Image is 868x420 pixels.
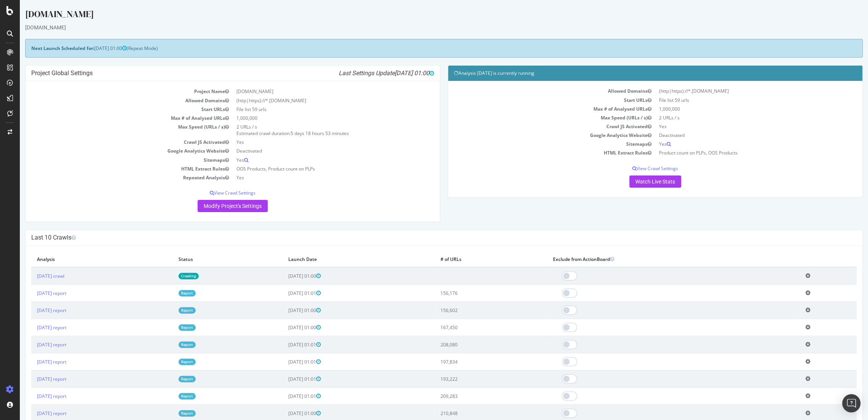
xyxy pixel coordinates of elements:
a: Watch Live Stats [609,175,661,188]
a: Report [159,341,176,348]
th: Launch Date [263,251,415,267]
td: (http|https)://*.[DOMAIN_NAME] [213,96,414,105]
td: 1,000,000 [213,114,414,122]
td: Allowed Domains [434,87,635,95]
td: Crawl JS Activated [11,138,213,146]
td: 156,602 [415,302,527,319]
i: Last Settings Update [319,69,414,77]
td: Yes [635,140,837,148]
h4: Project Global Settings [11,69,414,77]
p: View Crawl Settings [11,190,414,196]
div: Open Intercom Messenger [842,394,860,412]
td: Google Analytics Website [11,146,213,155]
td: Repeated Analysis [11,173,213,182]
td: Sitemaps [11,156,213,164]
a: Report [159,393,176,399]
td: Deactivated [635,131,837,140]
td: 167,450 [415,319,527,336]
td: 193,222 [415,370,527,388]
a: Report [159,324,176,331]
td: Max Speed (URLs / s) [11,122,213,138]
p: View Crawl Settings [434,165,837,172]
td: Yes [213,173,414,182]
span: [DATE] 01:01 [268,359,301,365]
div: [DOMAIN_NAME] [5,8,843,24]
td: Sitemaps [434,140,635,148]
td: Start URLs [11,105,213,114]
td: [DOMAIN_NAME] [213,87,414,96]
td: 1,000,000 [635,105,837,113]
td: Max # of Analysed URLs [11,114,213,122]
td: 2 URLs / s [635,113,837,122]
span: [DATE] 01:00 [74,45,107,51]
td: Product count on PLPs, OOS Products [635,148,837,157]
th: Analysis [11,251,153,267]
a: Report [159,410,176,417]
td: Yes [213,156,414,164]
td: Max Speed (URLs / s) [434,113,635,122]
span: [DATE] 01:01 [268,341,301,348]
td: Max # of Analysed URLs [434,105,635,113]
a: [DATE] report [17,410,47,417]
a: [DATE] report [17,393,47,399]
th: Status [153,251,263,267]
a: Report [159,290,176,296]
td: HTML Extract Rules [11,164,213,173]
a: Report [159,359,176,365]
td: Google Analytics Website [434,131,635,140]
td: Start URLs [434,96,635,105]
td: File list 59 urls [635,96,837,105]
span: [DATE] 01:00 [375,69,414,77]
th: # of URLs [415,251,527,267]
span: [DATE] 01:00 [268,307,301,314]
td: 2 URLs / s Estimated crawl duration: [213,122,414,138]
strong: Next Launch Scheduled for: [11,45,74,51]
td: 209,283 [415,388,527,405]
span: [DATE] 01:01 [268,393,301,399]
th: Exclude from ActionBoard [527,251,780,267]
td: HTML Extract Rules [434,148,635,157]
td: Project Name [11,87,213,96]
a: [DATE] crawl [17,273,45,279]
h4: Analysis [DATE] is currently running [434,69,837,77]
span: [DATE] 01:01 [268,290,301,296]
td: 197,834 [415,353,527,370]
td: 208,080 [415,336,527,353]
span: [DATE] 01:01 [268,376,301,382]
a: Report [159,376,176,382]
td: Crawl JS Activated [434,122,635,131]
a: Crawling [159,273,179,279]
a: [DATE] report [17,341,47,348]
a: [DATE] report [17,324,47,331]
td: OOS Products, Product count on PLPs [213,164,414,173]
a: [DATE] report [17,359,47,365]
span: [DATE] 01:00 [268,324,301,331]
span: [DATE] 01:00 [268,273,301,279]
a: Report [159,307,176,314]
td: Allowed Domains [11,96,213,105]
h4: Last 10 Crawls [11,234,837,241]
div: [DOMAIN_NAME] [5,24,843,31]
span: 5 days 18 hours 53 minutes [271,130,329,137]
td: Yes [635,122,837,131]
td: File list 59 urls [213,105,414,114]
td: Yes [213,138,414,146]
a: [DATE] report [17,376,47,382]
a: Modify Project's Settings [178,200,248,212]
span: [DATE] 01:00 [268,410,301,417]
div: (Repeat Mode) [5,39,843,58]
td: 156,176 [415,285,527,302]
td: (http|https)://*.[DOMAIN_NAME] [635,87,837,95]
a: [DATE] report [17,307,47,314]
a: [DATE] report [17,290,47,296]
td: Deactivated [213,146,414,155]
